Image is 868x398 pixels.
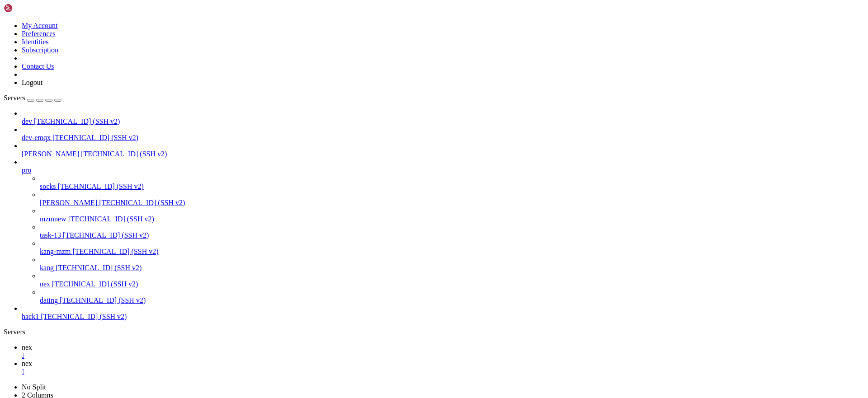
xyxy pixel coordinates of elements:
[40,248,864,256] a: kang-mzm [TECHNICAL_ID] (SSH v2)
[7,327,22,334] span: .ssh
[4,26,750,34] x-row: Host build
[68,215,154,223] span: [TECHNICAL_ID] (SSH v2)
[22,313,39,320] span: hack1
[40,296,864,304] a: dating [TECHNICAL_ID] (SSH v2)
[58,183,144,190] span: [TECHNICAL_ID] (SSH v2)
[40,280,864,288] a: nex [TECHNICAL_ID] (SSH v2)
[4,206,750,214] x-row: vim git
[22,360,32,367] span: nex
[4,304,750,312] x-row: AAAEDYCfcQu88/FF4qSa/ZlKsVG3v8aUIVfNB/1RXRETGhMpTiyBECk8ttFpXHous2kcgd
[22,46,58,54] a: Subscription
[40,199,97,206] span: [PERSON_NAME]
[56,264,142,272] span: [TECHNICAL_ID] (SSH v2)
[40,264,54,272] span: kang
[22,150,864,158] a: [PERSON_NAME] [TECHNICAL_ID] (SSH v2)
[4,64,750,71] x-row: HostName [TECHNICAL_ID]
[22,117,32,125] span: dev
[22,30,56,37] a: Preferences
[40,239,864,256] li: kang-mzm [TECHNICAL_ID] (SSH v2)
[40,191,864,207] li: [PERSON_NAME] [TECHNICAL_ID] (SSH v2)
[4,244,750,252] x-row: ssh -T [EMAIL_ADDRESS][DOMAIN_NAME]
[4,192,750,199] x-row: PreferredAuthentications publickey
[4,244,7,251] span: ➜
[4,116,750,124] x-row: Host zt
[4,296,750,304] x-row: rQAAAAtzc2gtZWQyNTUxOQAAACCU4sgRApPLbRaVx6LrNpHIHZRTwqyGioH/UHJWt9eouQ
[4,169,750,177] x-row: IdentityFile ~/.ssh/git
[40,248,71,255] span: kang-mzm
[22,79,42,86] a: Logout
[4,327,7,334] span: ➜
[4,146,750,154] x-row: Host [DOMAIN_NAME]
[4,161,750,169] x-row: PreferredAuthentications publickey
[4,41,750,49] x-row: User root
[4,199,750,206] x-row: IdentityFile ~/.ssh/git
[99,199,185,206] span: [TECHNICAL_ID] (SSH v2)
[34,117,120,125] span: [TECHNICAL_ID] (SSH v2)
[4,281,750,289] x-row: b3BlbnNzaC1rZXktdjEAAAAABG5vbmUAAAAEbm9uZQAAAAAAAAABAAAAMwAAAAtzc2gtZW
[40,199,864,207] a: [PERSON_NAME] [TECHNICAL_ID] (SSH v2)
[22,368,864,376] a: 
[22,360,864,376] a: nex
[4,124,750,131] x-row: HostName [TECHNICAL_ID]
[22,166,864,174] a: pro
[22,126,864,142] li: dev-emqx [TECHNICAL_ID] (SSH v2)
[40,296,58,304] span: dating
[40,231,864,239] a: task-13 [TECHNICAL_ID] (SSH v2)
[22,313,864,321] a: hack1 [TECHNICAL_ID] (SSH v2)
[40,223,864,239] li: task-13 [TECHNICAL_ID] (SSH v2)
[22,134,864,142] a: dev-emqx [TECHNICAL_ID] (SSH v2)
[22,117,864,126] a: dev [TECHNICAL_ID] (SSH v2)
[4,101,750,109] x-row: User root
[7,206,22,214] span: .ssh
[4,267,7,274] span: ➜
[4,221,750,229] x-row: identity_sign: private key /root/.ssh/git contents do not match public
[22,158,864,304] li: pro
[22,304,864,321] li: hack1 [TECHNICAL_ID] (SSH v2)
[4,184,750,192] x-row: HostName [DOMAIN_NAME]
[4,319,750,327] x-row: -----END OPENSSH PRIVATE KEY-----
[4,154,750,162] x-row: HostName [DOMAIN_NAME]
[4,131,750,139] x-row: User root
[22,22,58,29] a: My Account
[22,383,46,391] a: No Split
[4,274,750,282] x-row: -----BEGIN OPENSSH PRIVATE KEY-----
[40,215,864,223] a: mzmnew [TECHNICAL_ID] (SSH v2)
[4,4,56,13] img: Shellngn
[40,272,864,288] li: nex [TECHNICAL_ID] (SSH v2)
[41,313,127,320] span: [TECHNICAL_ID] (SSH v2)
[4,289,750,297] x-row: QyNTUxOQAAACCU4sgRApPLbRaVx6LrNpHIHZRTwqyGioH/UHJWt9eouQAAAKCqkGmtqpBp
[22,142,864,158] li: [PERSON_NAME] [TECHNICAL_ID] (SSH v2)
[4,94,25,102] span: Servers
[22,351,864,360] a: 
[40,207,864,223] li: mzmnew [TECHNICAL_ID] (SSH v2)
[4,176,750,184] x-row: Host [DOMAIN_NAME]
[4,236,750,244] x-row: vim config
[4,206,7,214] span: ➜
[40,288,864,304] li: dating [TECHNICAL_ID] (SSH v2)
[40,215,66,223] span: mzmnew
[4,312,750,319] x-row: lFPCrIaKgf9Qcla316i5AAAAHGtpbmdzdHJvbmcyMDI0MDMxMUBnbWFpbC5jb20B
[4,214,7,221] span: ➜
[4,34,750,42] x-row: HostName [TECHNICAL_ID]
[22,150,79,158] span: [PERSON_NAME]
[40,174,864,191] li: socks [TECHNICAL_ID] (SSH v2)
[40,231,61,239] span: task-13
[4,86,750,94] x-row: Host task
[22,62,54,70] a: Contact Us
[63,231,149,239] span: [TECHNICAL_ID] (SSH v2)
[22,134,51,141] span: dev-emqx
[4,259,750,267] x-row: [EMAIL_ADDRESS][DOMAIN_NAME]: Permission denied (publickey).
[4,4,750,11] x-row: HostName [TECHNICAL_ID]
[4,94,61,102] a: Servers
[60,296,146,304] span: [TECHNICAL_ID] (SSH v2)
[4,71,750,79] x-row: User root
[40,256,864,272] li: kang [TECHNICAL_ID] (SSH v2)
[4,236,7,243] span: ➜
[4,252,750,259] x-row: identity_sign: private key /root/.ssh/git contents do not match public
[22,38,49,46] a: Identities
[22,343,32,351] span: nex
[4,214,750,222] x-row: ssh -T [EMAIL_ADDRESS][DOMAIN_NAME]
[7,214,22,221] span: .ssh
[4,11,750,19] x-row: User root
[4,267,750,274] x-row: cat git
